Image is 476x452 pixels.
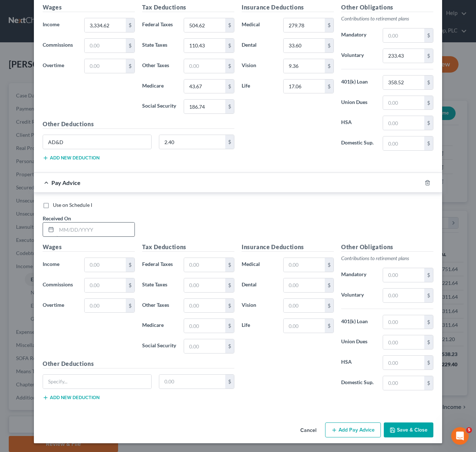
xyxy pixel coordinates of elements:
h5: Wages [43,3,135,12]
button: Add new deduction [43,395,100,401]
div: $ [225,375,234,389]
label: Union Dues [338,96,379,110]
div: $ [424,356,433,370]
input: 0.00 [383,289,424,302]
input: 0.00 [184,339,225,353]
div: $ [225,80,234,93]
input: 0.00 [184,39,225,53]
div: $ [225,135,234,149]
input: 0.00 [184,18,225,32]
div: $ [325,59,333,73]
div: $ [325,278,333,292]
label: Voluntary [338,288,379,303]
button: Save & Close [384,422,433,438]
div: $ [225,39,234,53]
div: $ [424,289,433,302]
input: 0.00 [284,299,325,313]
h5: Other Deductions [43,120,234,129]
input: 0.00 [383,315,424,329]
h5: Other Obligations [341,3,433,12]
input: 0.00 [85,258,126,272]
input: 0.00 [284,258,325,272]
input: 0.00 [383,96,424,110]
div: $ [225,278,234,292]
label: Commissions [39,38,81,53]
label: Dental [238,38,280,53]
input: 0.00 [184,319,225,333]
label: Domestic Sup. [338,376,379,390]
div: $ [225,59,234,73]
input: 0.00 [383,376,424,390]
div: $ [126,39,134,53]
input: 0.00 [284,18,325,32]
span: 5 [466,427,472,433]
div: $ [325,39,333,53]
h5: Other Obligations [341,243,433,252]
input: 0.00 [383,28,424,42]
div: $ [325,299,333,313]
input: MM/DD/YYYY [56,223,134,236]
div: $ [126,278,134,292]
label: State Taxes [138,278,180,293]
input: 0.00 [383,335,424,349]
div: $ [126,258,134,272]
label: HSA [338,355,379,370]
label: Social Security [138,99,180,114]
div: $ [126,59,134,73]
div: $ [424,376,433,390]
label: Commissions [39,278,81,293]
div: $ [424,116,433,130]
div: $ [325,258,333,272]
input: 0.00 [159,135,226,149]
input: 0.00 [284,319,325,333]
input: 0.00 [85,18,126,32]
div: $ [424,315,433,329]
label: Other Taxes [138,59,180,73]
label: Medicare [138,318,180,333]
input: 0.00 [383,49,424,63]
div: $ [225,319,234,333]
input: 0.00 [284,278,325,292]
div: $ [325,319,333,333]
input: 0.00 [184,80,225,93]
div: $ [126,299,134,313]
div: $ [325,80,333,93]
input: 0.00 [184,100,225,113]
span: Use on Schedule I [53,202,92,208]
h5: Tax Deductions [142,3,234,12]
iframe: Intercom live chat [451,427,469,445]
label: Medical [238,18,280,32]
input: 0.00 [383,356,424,370]
label: Overtime [39,59,81,73]
p: Contributions to retirement plans [341,255,433,262]
input: 0.00 [159,375,226,389]
div: $ [225,339,234,353]
label: Dental [238,278,280,293]
input: 0.00 [85,299,126,313]
div: $ [424,76,433,89]
button: Cancel [294,423,322,438]
div: $ [424,136,433,150]
label: 401(k) Loan [338,315,379,329]
input: 0.00 [383,116,424,130]
p: Contributions to retirement plans [341,15,433,22]
div: $ [424,335,433,349]
span: Income [43,261,59,267]
input: 0.00 [85,59,126,73]
input: Specify... [43,135,151,149]
label: Medicare [138,79,180,94]
div: $ [424,96,433,110]
label: Other Taxes [138,298,180,313]
label: Life [238,79,280,94]
input: 0.00 [284,59,325,73]
label: Social Security [138,339,180,354]
div: $ [424,49,433,63]
label: Mandatory [338,28,379,43]
label: Vision [238,59,280,73]
input: 0.00 [284,80,325,93]
input: 0.00 [383,268,424,282]
span: Income [43,21,59,27]
h5: Insurance Deductions [242,3,334,12]
span: Received On [43,215,71,221]
div: $ [424,28,433,42]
